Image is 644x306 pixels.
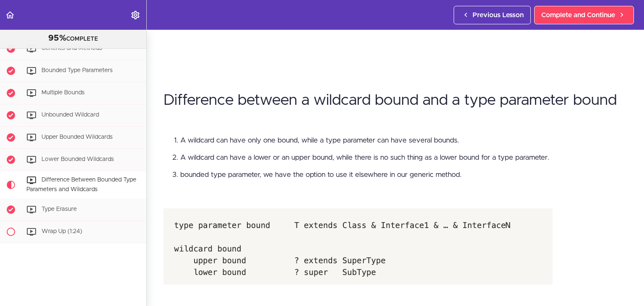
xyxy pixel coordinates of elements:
a: Complete and Continue [534,6,634,24]
a: Previous Lesson [454,6,531,24]
li: bounded type parameter, we have the option to use it elsewhere in our generic method. [180,169,627,180]
img: bRneBbF3SHWzLlqT18eg_Screenshot+2020-11-14+at+15.03.04.png [164,208,553,285]
li: A wildcard can have only one bound, while a type parameter can have several bounds. [180,135,627,146]
span: 95% [48,34,66,42]
svg: Back to course curriculum [5,10,15,20]
svg: Settings Menu [130,10,140,20]
span: Previous Lesson [473,10,524,20]
span: Bounded Type Parameters [42,67,113,73]
span: Wrap Up (1:24) [42,228,82,234]
span: Upper Bounded Wildcards [42,134,113,140]
span: Multiple Bounds [42,90,85,96]
h1: Difference between a wildcard bound and a type parameter bound [164,92,627,109]
div: COMPLETE [10,33,136,44]
span: Complete and Continue [541,10,615,20]
span: Difference Between Bounded Type Parameters and Wildcards [26,177,136,192]
span: Unbounded Wildcard [42,112,99,118]
span: Lower Bounded Wildcards [42,156,114,162]
li: A wildcard can have a lower or an upper bound, while there is no such thing as a lower bound for ... [180,152,627,163]
span: Type Erasure [42,206,77,212]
